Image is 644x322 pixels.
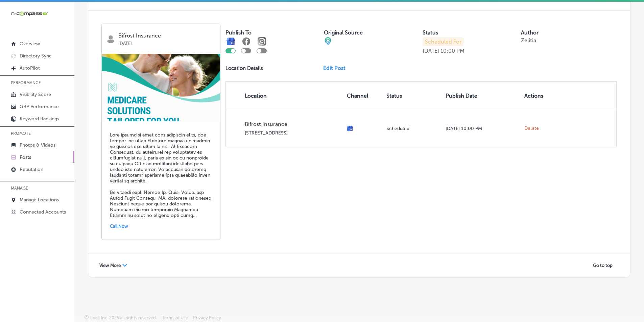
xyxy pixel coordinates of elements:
p: Reputation [20,167,43,172]
p: GBP Performance [20,104,59,109]
th: Actions [522,82,553,110]
p: Photos & Videos [20,142,55,148]
p: [DATE] [118,39,215,46]
label: Publish To [225,29,252,36]
span: Delete [524,125,539,131]
label: Status [423,29,438,36]
span: Go to top [593,263,613,268]
img: cba84b02adce74ede1fb4a8549a95eca.png [324,37,332,45]
p: Location Details [225,65,263,71]
img: 78c16291-9c98-4513-a7cd-678ba4a6bb64image.png [102,54,220,121]
th: Channel [344,82,384,110]
p: Bifrost Insurance [245,121,341,127]
label: Original Source [324,29,363,36]
p: Locl, Inc. 2025 all rights reserved. [90,315,157,320]
p: Visibility Score [20,92,51,97]
p: Bifrost Insurance [118,33,215,39]
p: Overview [20,41,40,47]
p: Scheduled For [423,37,464,46]
th: Location [226,82,344,110]
p: [DATE] 10:00 PM [446,126,519,131]
p: Posts [20,154,31,160]
p: Zelitia [521,37,536,44]
span: View More [99,263,121,268]
label: Author [521,29,539,36]
h5: Lore ipsumd si amet cons adipiscin elits, doe tempor inc utlab Etdolore magnaa enimadmin ve quisn... [110,132,212,218]
img: logo [106,35,115,43]
a: Edit Post [323,65,351,71]
p: Scheduled [386,126,440,131]
img: 660ab0bf-5cc7-4cb8-ba1c-48b5ae0f18e60NCTV_CLogo_TV_Black_-500x88.png [11,10,48,17]
p: [DATE] [423,48,439,54]
p: [STREET_ADDRESS] [245,130,341,136]
p: AutoPilot [20,65,40,71]
p: Manage Locations [20,197,59,203]
p: 10:00 PM [440,48,464,54]
p: Directory Sync [20,53,52,59]
th: Status [384,82,443,110]
p: Connected Accounts [20,209,66,215]
p: Keyword Rankings [20,116,59,122]
th: Publish Date [443,82,522,110]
